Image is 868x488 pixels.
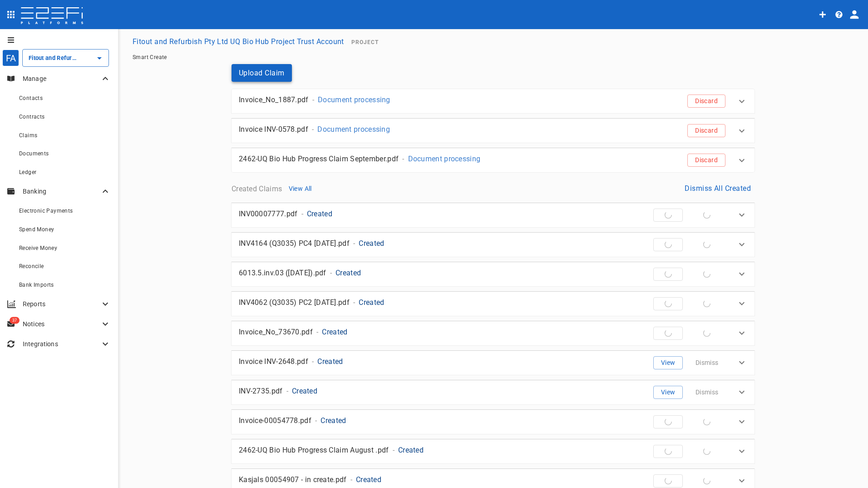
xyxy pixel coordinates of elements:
[408,154,481,164] p: Document processing
[321,415,346,426] p: Created
[317,356,343,367] p: Created
[239,297,350,308] p: INV4062 (Q3035) PC2 [DATE].pdf
[688,356,725,369] button: Dismiss
[19,282,54,288] span: Bank Imports
[19,114,45,120] span: Contracts
[312,95,314,105] p: -
[239,268,326,278] p: 6013.5.inv.03 ([DATE]).pdf
[93,52,106,65] button: Open
[23,339,100,349] p: Integrations
[232,64,292,82] button: Upload Claim
[232,439,755,463] div: 2462-UQ Bio Hub Progress Claim August .pdf-CreatedViewDismiss
[359,238,384,249] p: Created
[23,187,100,196] p: Banking
[23,74,100,83] p: Manage
[239,209,298,219] p: INV00007777.pdf
[312,356,314,367] p: -
[359,297,384,308] p: Created
[239,356,308,367] p: Invoice INV-2648.pdf
[232,351,755,375] div: Invoice INV-2648.pdf-CreatedViewDismiss
[239,445,389,455] p: 2462-UQ Bio Hub Progress Claim August .pdf
[19,150,49,157] span: Documents
[286,386,288,396] p: -
[133,54,853,60] nav: breadcrumb
[239,95,309,105] p: Invoice_No_1887.pdf
[232,410,755,434] div: Invoice-00054778.pdf-CreatedViewDismiss
[133,54,167,60] a: Smart Create
[239,154,399,164] p: 2462-UQ Bio Hub Progress Claim September.pdf
[653,386,683,399] button: View
[19,169,36,175] span: Ledger
[19,95,43,101] span: Contacts
[681,179,755,197] button: Dismiss All Created
[330,268,332,278] p: -
[307,209,332,219] p: Created
[19,245,57,251] span: Receive Money
[232,203,755,227] div: INV00007777.pdf-CreatedViewDismiss
[232,148,755,172] div: 2462-UQ Bio Hub Progress Claim September.pdf-Document processingDiscard
[316,327,318,337] p: -
[353,238,355,249] p: -
[26,53,79,63] input: Fitout and Refurbish Pty Ltd UQ Bio Hub Project Trust Account
[653,356,683,369] button: View
[239,386,283,396] p: INV-2735.pdf
[239,415,311,426] p: Invoice-00054778.pdf
[23,319,100,329] p: Notices
[402,154,404,164] p: -
[286,183,315,195] button: View All
[312,124,314,134] p: -
[687,154,725,167] button: Discard
[232,184,282,194] p: Created Claims
[322,327,347,337] p: Created
[398,445,424,455] p: Created
[232,119,755,143] div: Invoice INV-0578.pdf-Document processingDiscard
[19,226,54,233] span: Spend Money
[23,299,100,309] p: Reports
[301,209,303,219] p: -
[19,208,73,214] span: Electronic Payments
[232,321,755,345] div: Invoice_No_73670.pdf-CreatedViewDismiss
[353,297,355,308] p: -
[687,124,725,137] button: Discard
[19,132,37,139] span: Claims
[292,386,317,396] p: Created
[19,263,44,269] span: Reconcile
[688,386,725,399] button: Dismiss
[356,474,381,485] p: Created
[239,238,350,249] p: INV4164 (Q3035) PC4 [DATE].pdf
[232,292,755,316] div: INV4062 (Q3035) PC2 [DATE].pdf-CreatedViewDismiss
[239,124,308,134] p: Invoice INV-0578.pdf
[232,233,755,257] div: INV4164 (Q3035) PC4 [DATE].pdf-CreatedViewDismiss
[350,474,352,485] p: -
[318,95,390,105] p: Document processing
[315,415,317,426] p: -
[129,33,348,50] button: Fitout and Refurbish Pty Ltd UQ Bio Hub Project Trust Account
[10,317,20,324] span: 37
[232,262,755,286] div: 6013.5.inv.03 ([DATE]).pdf-CreatedViewDismiss
[232,380,755,404] div: INV-2735.pdf-CreatedViewDismiss
[232,89,755,113] div: Invoice_No_1887.pdf-Document processingDiscard
[239,474,347,485] p: Kasjals 00054907 - in create.pdf
[239,327,313,337] p: Invoice_No_73670.pdf
[335,268,361,278] p: Created
[687,95,725,108] button: Discard
[351,39,379,45] span: Project
[393,445,395,455] p: -
[317,124,390,134] p: Document processing
[2,50,19,66] div: FA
